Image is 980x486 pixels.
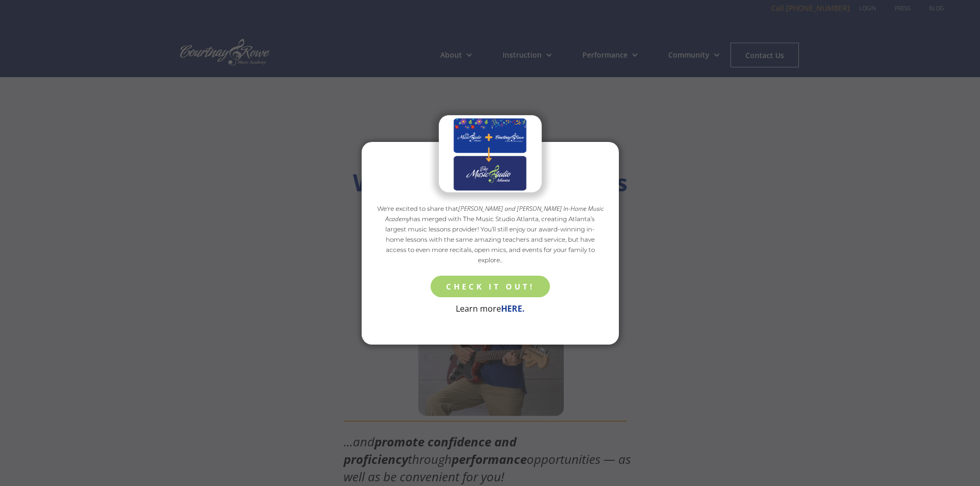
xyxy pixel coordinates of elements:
[377,204,603,265] p: We're excited to share that has merged with The Music Studio Atlanta, creating Atlanta’s largest ...
[456,302,525,315] p: Learn more
[501,303,525,314] a: HERE.
[431,276,550,297] a: CHECK IT OUT!
[385,204,603,223] em: [PERSON_NAME] and [PERSON_NAME] In-Home Music Academy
